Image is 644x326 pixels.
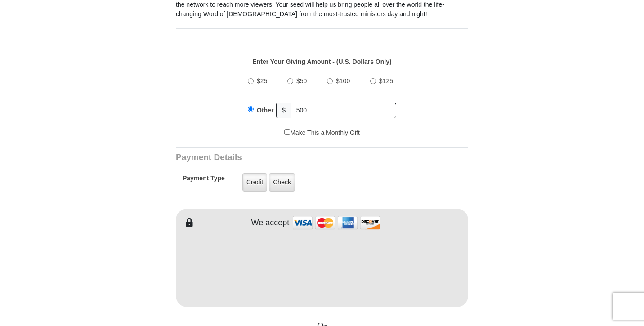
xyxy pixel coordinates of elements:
span: $50 [296,77,307,85]
span: $100 [336,77,350,85]
input: Other Amount [291,103,396,118]
h3: Payment Details [176,152,405,163]
label: Make This a Monthly Gift [284,128,360,138]
span: $ [276,103,291,118]
span: $125 [379,77,393,85]
strong: Enter Your Giving Amount - (U.S. Dollars Only) [252,58,391,65]
label: Credit [242,173,267,192]
input: Make This a Monthly Gift [284,129,290,135]
span: Other [257,107,273,114]
h5: Payment Type [183,174,225,187]
label: Check [269,173,295,192]
h4: We accept [251,218,290,228]
span: $25 [257,77,267,85]
img: credit cards accepted [291,213,381,232]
